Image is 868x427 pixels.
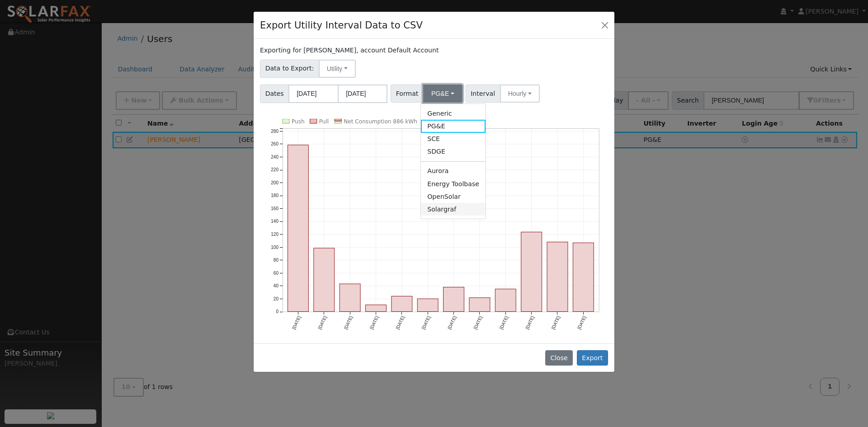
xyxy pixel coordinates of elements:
text: [DATE] [421,315,431,330]
span: Format [391,84,424,103]
a: Solargraf [421,203,486,216]
rect: onclick="" [366,305,387,312]
text: 80 [274,258,279,263]
text: [DATE] [447,315,457,330]
text: [DATE] [473,315,483,330]
text: [DATE] [551,315,561,330]
text: [DATE] [291,315,302,330]
rect: onclick="" [443,287,464,311]
button: Utility [319,60,356,78]
label: Exporting for [PERSON_NAME], account Default Account [260,46,439,55]
text: [DATE] [343,315,354,330]
text: [DATE] [499,315,509,330]
a: Aurora [421,165,486,178]
button: Close [545,350,573,366]
text: 160 [271,206,278,211]
text: [DATE] [576,315,587,330]
button: Export [577,350,608,366]
rect: onclick="" [288,145,309,312]
rect: onclick="" [547,242,568,311]
text: 0 [276,309,279,314]
span: Data to Export: [260,60,319,78]
text: 40 [274,283,279,288]
span: Interval [466,84,500,103]
text: Net Consumption 886 kWh [344,118,417,125]
a: SCE [421,133,486,145]
text: 60 [274,270,279,275]
h4: Export Utility Interval Data to CSV [260,18,423,33]
text: 260 [271,141,278,146]
rect: onclick="" [573,243,594,311]
a: Energy Toolbase [421,178,486,190]
text: 180 [271,193,278,198]
rect: onclick="" [521,232,542,311]
text: 240 [271,154,278,159]
text: 200 [271,180,278,185]
text: Pull [319,118,329,125]
a: OpenSolar [421,190,486,203]
text: 100 [271,244,278,249]
rect: onclick="" [340,284,360,311]
rect: onclick="" [469,298,490,312]
button: Hourly [500,84,540,103]
text: Push [292,118,305,125]
rect: onclick="" [417,299,438,311]
a: Generic [421,107,486,120]
a: PG&E [421,120,486,132]
a: SDGE [421,145,486,158]
text: 280 [271,128,278,133]
text: [DATE] [317,315,328,330]
rect: onclick="" [495,289,516,311]
text: [DATE] [369,315,379,330]
text: 20 [274,296,279,301]
text: 140 [271,219,278,224]
rect: onclick="" [392,296,412,311]
text: 220 [271,167,278,172]
text: [DATE] [524,315,535,330]
button: Close [599,19,611,31]
text: 120 [271,232,278,237]
button: PG&E [423,84,462,103]
span: Dates [260,84,289,103]
text: [DATE] [395,315,406,330]
rect: onclick="" [314,248,335,311]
